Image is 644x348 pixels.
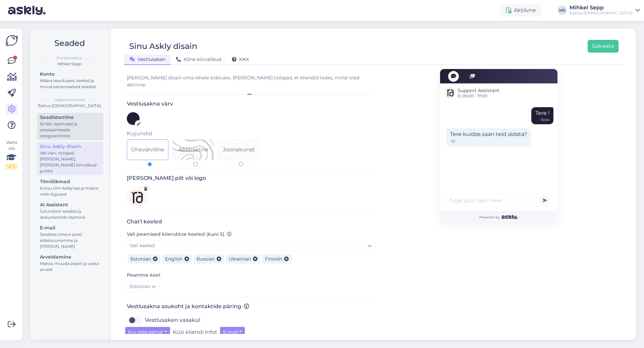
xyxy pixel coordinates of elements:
img: Askly [501,215,518,219]
h3: Vestlusakna asukoht ja kontaktide päring [127,303,375,309]
span: Powered by [479,215,518,220]
div: Ühevärviline [131,146,164,154]
div: [PERSON_NAME] disain oma lehele sobivaks. [PERSON_NAME] tööajad, et kliendid teaks, millal oled a... [127,74,375,88]
div: MS [557,6,567,15]
label: Vali peamised klienditoe keeled (kuni 5) [127,231,232,238]
input: Pattern 1Abstraktne [193,162,198,166]
input: Pattern 2Joonekunst [239,162,243,166]
div: Mihkel Sepp [570,5,633,10]
span: Estonian [130,256,151,262]
div: Tere ! [531,107,553,124]
a: SeadistamineScript, õpetused ja sotsiaalmeedia integreerimine [37,113,103,140]
div: Script, õpetused ja sotsiaalmeedia integreerimine [40,121,100,139]
div: Juturoboti seaded ja dokumentide lisamine [40,208,100,220]
span: Vestlusaken [129,56,165,62]
span: Russian [197,256,215,262]
input: Ühevärviline [148,162,152,166]
a: ArveldamineMaksa, muuda plaani ja vaata arveid [37,253,103,274]
span: 15:05 [519,138,527,144]
span: English [165,256,182,262]
div: Tere kuidas saan teid aidata? [446,128,531,146]
a: Vali keeled [127,240,375,251]
div: Määra teavitused, keeled ja muud personaalsed seaded [40,78,100,90]
a: Estonian [127,281,159,292]
div: Sinu Askly disain [40,143,100,150]
h3: [PERSON_NAME] pilt või logo [127,175,375,181]
div: Abstraktne [178,146,208,154]
button: Kui oled eemal [125,327,170,337]
b: Personaalne [56,55,83,61]
div: Mihkel Sepp [36,61,103,67]
label: Küsi kliendi infot [173,327,217,337]
a: TiimiliikmedKutsu tiim Askly'sse ja määra neile õigused [37,177,103,198]
div: AI Assistent [40,201,100,208]
span: Ukrainian [229,256,251,262]
h3: Vestlusakna värv [127,100,375,107]
div: Arveldamine [40,254,100,261]
span: Finnish [265,256,282,262]
a: Sinu Askly disainVali värv, tööajad, [PERSON_NAME], [PERSON_NAME] kiirvalikud ja KKK [37,142,103,175]
div: Vaata siia [5,139,17,169]
label: Vestlusaken vasakul [145,315,200,326]
div: 2 / 3 [5,163,17,169]
span: Vali keeled [130,242,155,249]
div: Joonekunst [223,146,255,154]
img: Logo preview [127,187,148,208]
div: Rahva [DEMOGRAPHIC_DATA] [36,103,103,109]
b: Organisatsioon [54,97,85,103]
div: Maksa, muuda plaani ja vaata arveid [40,261,100,273]
span: KKK [232,56,249,62]
label: Peamine keel [127,272,160,279]
div: 15:04 [541,117,549,122]
div: Seadistamine [40,114,100,121]
div: Tiimiliikmed [40,178,100,185]
div: Vali värv, tööajad, [PERSON_NAME], [PERSON_NAME] kiirvalikud ja KKK [40,150,100,174]
div: Aktiivne [500,4,541,16]
img: Askly Logo [5,34,18,47]
span: Kõne kiirvalikud [176,56,221,62]
a: AI AssistentJuturoboti seaded ja dokumentide lisamine [37,200,103,221]
span: Estonian [130,283,150,290]
button: Salvesta [588,40,619,53]
span: Support Assistant [458,87,499,94]
div: E-mail [40,224,100,231]
div: Seadista oma e-posti edasisuunamine ja [PERSON_NAME] [40,231,100,250]
div: Konto [40,71,100,78]
span: 09:00 - 17:00 [458,94,499,98]
h3: Chat'i keeled [127,218,375,225]
div: Sinu Askly disain [129,40,197,53]
img: Support [445,87,455,98]
h5: Kujundid [127,130,375,137]
a: Mihkel SeppRahva [DEMOGRAPHIC_DATA] [570,5,640,16]
input: Type your text here [444,194,553,207]
a: KontoMäära teavitused, keeled ja muud personaalsed seaded [37,70,103,91]
button: E-mail [220,327,245,337]
a: E-mailSeadista oma e-posti edasisuunamine ja [PERSON_NAME] [37,223,103,251]
h2: Seaded [36,37,103,50]
div: Rahva [DEMOGRAPHIC_DATA] [570,10,633,16]
div: Kutsu tiim Askly'sse ja määra neile õigused [40,185,100,197]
